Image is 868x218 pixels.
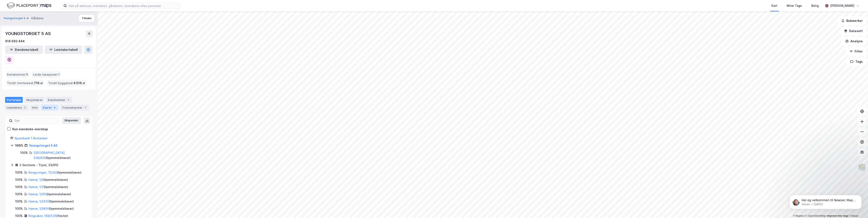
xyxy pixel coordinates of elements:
div: 2 [23,105,27,110]
div: Styret [41,105,58,110]
div: Leietakere [5,105,29,110]
div: 100% [15,170,23,175]
a: Youngstorget 5 AS [29,144,58,147]
div: 2 Sections - Trysil, 33/910 [20,163,58,168]
div: ( hjemmelshaver ) [28,184,68,190]
button: Filter [846,47,866,56]
a: Mapbox [793,214,805,217]
a: Hamar, 1/561 [28,192,46,196]
div: Eiendommer [46,97,72,103]
input: Søk [13,117,59,124]
div: Transaksjoner [60,105,89,110]
div: Totalt tomteareal : [5,80,45,86]
a: Hamar, 1/2630 [28,200,49,203]
button: Leietakertabell [45,45,82,54]
span: 1 [26,72,28,77]
div: Portefølje [5,97,23,103]
a: Hamar, 1/6 [28,178,44,181]
div: 4 [52,105,57,110]
div: ( hjemmelshaver ) [28,206,74,211]
a: Ringsaker, 568/1/35 [28,214,57,218]
img: Z [858,163,866,171]
a: Hamar, 1/7 [28,185,44,189]
button: Youngstorget 5 [3,16,26,20]
div: Mine Tags [787,3,802,8]
a: Sparebank 1 Østlandet [14,136,48,140]
button: Bokmerker [838,17,866,25]
div: ( hjemmelshaver ) [28,170,82,175]
button: Tags [847,57,866,66]
iframe: Intercom notifications message [783,186,868,216]
div: ( hjemmelshaver ) [28,177,68,182]
a: OpenStreetMap [805,214,826,217]
span: 4 519 ㎡ [73,81,85,86]
div: 1 [66,98,70,102]
div: Kart [771,3,777,8]
a: Kongsvinger, 72/42 [28,171,57,174]
div: 100% [15,206,23,211]
div: 918 692 444 [5,39,25,44]
div: 100% [20,150,28,155]
button: Datasett [840,27,866,35]
img: logo.f888ab2527a4732fd821a326f86c7f29.svg [7,2,51,9]
div: 100% [15,184,23,190]
div: 1 [83,105,87,110]
a: Hamar, 1/5800 [28,207,49,210]
div: 100% [15,199,23,204]
div: 100% [15,192,23,197]
a: [GEOGRAPHIC_DATA], 208/839 [34,151,65,160]
div: Kun eiendoms-eierskap [12,127,48,132]
span: 716 ㎡ [34,81,43,86]
div: [PERSON_NAME] [830,3,854,8]
div: ( hjemmelshaver ) [34,150,87,160]
button: Eiendomstabell [5,45,43,54]
div: 100% [15,143,23,148]
div: Leide lokasjoner : [31,71,61,78]
span: 1 [58,72,60,77]
button: Tilbake [79,15,94,22]
a: Improve this map [827,214,848,217]
button: Ekspander [62,117,81,124]
div: YOUNGSTORGET 5 AS [5,30,52,37]
div: 100% [15,177,23,182]
div: ( hjemmelshaver ) [28,199,74,204]
input: Søk på adresse, matrikkel, gårdeiere, leietakere eller personer [67,3,180,9]
div: Bolig [811,3,819,8]
div: Eiendommer : [5,71,30,78]
button: Analyse [842,37,866,45]
div: Info [30,105,39,110]
div: ( hjemmelshaver ) [28,192,71,197]
div: Totalt byggareal : [46,80,87,86]
div: Gårdeier [31,16,44,21]
div: Aksjonærer [24,97,44,103]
